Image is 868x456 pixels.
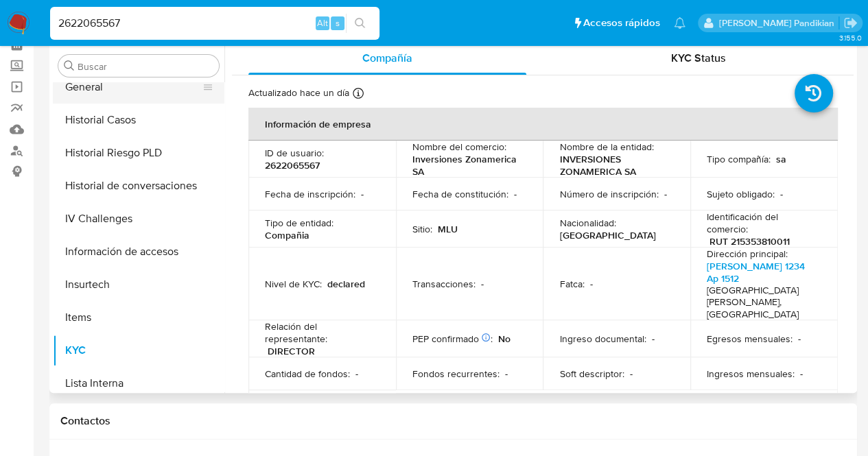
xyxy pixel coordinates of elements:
p: Inversiones Zonamerica SA [412,153,521,178]
p: - [361,188,364,200]
p: Tipo compañía : [707,153,771,165]
p: Fecha de constitución : [412,188,508,200]
p: Ingreso documental : [559,333,646,345]
button: Lista Interna [53,367,224,400]
button: search-icon [346,14,374,33]
button: Historial Casos [53,104,224,136]
button: Insurtech [53,268,224,301]
p: Sujeto obligado : [707,188,775,200]
p: ID de usuario : [265,147,324,159]
p: Fecha de inscripción : [265,188,355,200]
p: Egresos mensuales : [707,333,793,345]
span: s [336,16,340,29]
p: [GEOGRAPHIC_DATA] [559,229,655,241]
p: sa [776,153,786,165]
a: Notificaciones [674,17,685,29]
button: KYC [53,334,224,367]
p: 2622065567 [265,159,320,171]
button: Buscar [64,60,75,71]
p: Fondos recurrentes : [412,368,500,380]
p: Ingresos mensuales : [707,368,795,380]
p: MLU [438,223,458,235]
p: Soft descriptor : [559,368,624,380]
input: Buscar usuario o caso... [50,14,379,32]
p: declared [327,278,365,290]
input: Buscar [78,60,213,73]
button: Historial de conversaciones [53,169,224,202]
p: RUT 215353810011 [709,235,790,248]
span: KYC Status [671,50,726,66]
a: Salir [843,16,858,30]
span: Accesos rápidos [583,16,660,30]
p: agostina.bazzano@mercadolibre.com [718,16,838,29]
span: Alt [317,16,328,29]
p: Actualizado hace un día [248,86,349,99]
span: 3.155.0 [838,32,861,43]
p: Nombre de la entidad : [559,141,653,153]
p: Dirección principal : [707,248,788,260]
button: Items [53,301,224,334]
p: Nacionalidad : [559,217,615,229]
button: Historial Riesgo PLD [53,136,224,169]
h4: [GEOGRAPHIC_DATA][PERSON_NAME], [GEOGRAPHIC_DATA] [707,285,816,321]
button: Información de accesos [53,235,224,268]
p: INVERSIONES ZONAMERICA SA [559,153,668,178]
h1: Contactos [60,414,846,428]
p: - [629,368,632,380]
p: Tipo de entidad : [265,217,333,229]
p: - [505,368,508,380]
p: - [800,368,803,380]
a: [PERSON_NAME] 1234 Ap 1512 [707,259,805,285]
p: Identificación del comercio : [707,211,821,235]
button: General [53,71,213,104]
p: Sitio : [412,223,432,235]
p: - [780,188,783,200]
p: - [651,333,654,345]
p: Compañia [265,229,309,241]
th: Información de empresa [248,108,838,141]
p: - [514,188,517,200]
p: DIRECTOR [268,345,315,357]
p: Nivel de KYC : [265,278,322,290]
p: - [664,188,666,200]
p: - [798,333,801,345]
p: Transacciones : [412,278,476,290]
p: Fatca : [559,278,584,290]
button: IV Challenges [53,202,224,235]
p: Nombre del comercio : [412,141,506,153]
p: Relación del representante : [265,320,379,345]
p: No [498,333,511,345]
p: Cantidad de fondos : [265,368,350,380]
p: - [589,278,592,290]
p: PEP confirmado : [412,333,493,345]
p: - [481,278,484,290]
p: Número de inscripción : [559,188,658,200]
p: - [355,368,358,380]
span: Compañía [362,50,412,66]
